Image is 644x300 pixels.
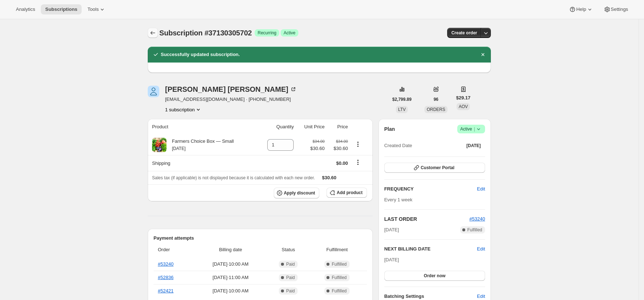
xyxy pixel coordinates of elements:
span: Sales tax (if applicable) is not displayed because it is calculated with each new order. [152,175,315,180]
button: Tools [83,4,110,14]
button: Product actions [352,140,364,148]
span: $0.00 [336,160,348,166]
span: Paid [286,275,295,280]
button: Edit [473,183,489,195]
span: 96 [433,97,438,102]
span: Created Date [384,142,412,149]
button: $2,799.89 [388,94,416,104]
button: Shipping actions [352,158,364,166]
span: | [474,126,475,132]
button: Add product [327,188,367,198]
span: Add product [337,190,362,196]
th: Order [154,242,194,258]
span: [DATE] [384,226,399,233]
span: Order now [424,273,445,279]
th: Product [148,119,258,135]
span: Fulfillment [312,246,363,253]
th: Shipping [148,155,258,171]
span: [DATE] · 10:00 AM [196,287,265,295]
button: Subscriptions [41,4,82,14]
span: Edit [477,293,485,300]
small: $34.00 [336,139,348,143]
span: [DATE] [384,257,399,262]
img: product img [152,138,167,152]
span: $29.17 [456,94,471,102]
span: Tools [87,7,99,12]
button: Help [565,4,597,14]
span: Subscription #37130305702 [159,29,252,37]
button: Apply discount [274,188,320,198]
button: Edit [477,245,485,253]
h2: NEXT BILLING DATE [384,245,477,253]
span: Customer Portal [421,165,454,171]
span: Fulfilled [332,275,346,280]
span: $30.60 [310,145,325,152]
span: Fulfilled [332,288,346,294]
span: Status [269,246,307,253]
span: $30.60 [322,175,337,180]
span: Recurring [258,30,276,36]
small: [DATE] [172,146,186,151]
span: Paid [286,288,295,294]
span: Settings [611,7,628,12]
h6: Batching Settings [384,293,477,300]
th: Unit Price [296,119,327,135]
div: [PERSON_NAME] [PERSON_NAME] [165,86,297,93]
button: Dismiss notification [478,50,488,60]
span: Edit [477,185,485,193]
h2: FREQUENCY [384,185,477,193]
a: #52836 [158,275,173,280]
h2: LAST ORDER [384,215,470,223]
span: AOV [459,104,468,109]
span: Every 1 week [384,197,412,202]
th: Price [327,119,350,135]
span: $30.60 [329,145,348,152]
button: #53240 [470,215,485,223]
a: #52421 [158,288,173,293]
button: [DATE] [462,141,485,151]
span: Help [576,7,586,12]
button: Create order [447,28,481,38]
button: Settings [599,4,632,14]
span: Apply discount [284,190,315,196]
h2: Payment attempts [154,235,367,242]
button: Analytics [12,4,39,14]
h2: Successfully updated subscription. [161,51,240,58]
button: Product actions [165,106,202,113]
span: [EMAIL_ADDRESS][DOMAIN_NAME] · [PHONE_NUMBER] [165,96,297,103]
span: Fulfilled [467,227,482,233]
span: Fulfilled [332,261,346,267]
span: Active [460,125,482,133]
a: #53240 [158,261,173,267]
span: Analytics [16,7,35,12]
span: LTV [398,107,406,112]
span: Subscriptions [45,7,77,12]
span: Sharyn Riach [148,86,159,97]
a: #53240 [470,216,485,222]
button: 96 [429,94,442,104]
span: $2,799.89 [392,97,411,102]
span: Active [284,30,295,36]
span: ORDERS [427,107,445,112]
div: Farmers Choice Box — Small [167,138,234,152]
button: Order now [384,271,485,281]
h2: Plan [384,125,395,133]
span: Paid [286,261,295,267]
span: [DATE] · 11:00 AM [196,274,265,281]
span: Create order [451,30,477,36]
button: Subscriptions [148,28,158,38]
span: Billing date [196,246,265,253]
button: Customer Portal [384,163,485,173]
span: [DATE] [466,143,481,149]
th: Quantity [258,119,296,135]
span: [DATE] · 10:00 AM [196,261,265,268]
small: $34.00 [313,139,325,143]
